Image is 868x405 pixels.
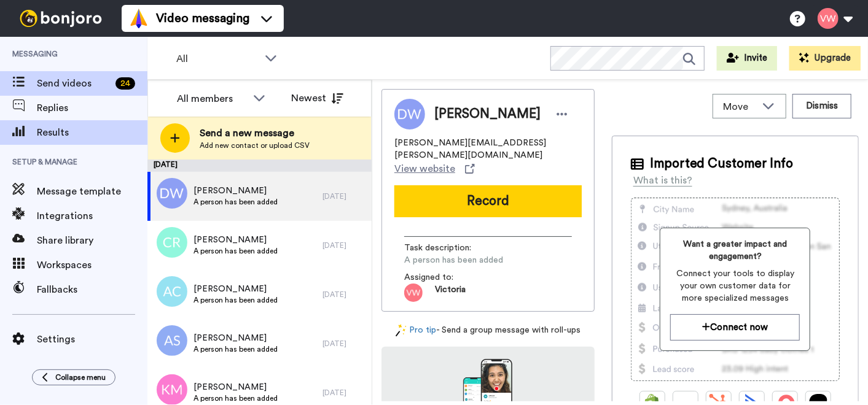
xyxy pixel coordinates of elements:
[177,91,247,106] div: All members
[434,105,541,123] span: [PERSON_NAME]
[157,276,187,307] img: ac.png
[37,101,147,115] span: Replies
[670,268,800,304] span: Connect your tools to display your own customer data for more specialized messages
[194,283,278,295] span: [PERSON_NAME]
[37,332,147,347] span: Settings
[394,99,425,129] img: Image of Dorothy Williams
[404,254,521,266] span: A person has been added
[282,86,353,110] button: Newest
[37,76,111,91] span: Send videos
[194,197,278,207] span: A person has been added
[435,283,466,302] span: Victoria
[32,369,115,385] button: Collapse menu
[194,295,278,305] span: A person has been added
[37,209,147,223] span: Integrations
[394,137,582,161] span: [PERSON_NAME][EMAIL_ADDRESS][PERSON_NAME][DOMAIN_NAME]
[394,161,475,176] a: View website
[323,241,366,250] div: [DATE]
[194,332,278,344] span: [PERSON_NAME]
[194,344,278,354] span: A person has been added
[157,374,187,405] img: km.png
[194,246,278,256] span: A person has been added
[157,178,187,209] img: dw.png
[194,381,278,393] span: [PERSON_NAME]
[37,233,147,248] span: Share library
[323,191,366,201] div: [DATE]
[37,184,147,199] span: Message template
[15,10,107,27] img: bj-logo-header-white.svg
[633,173,692,188] div: What is this?
[650,155,794,173] span: Imported Customer Info
[200,126,310,141] span: Send a new message
[396,324,436,337] a: Pro tip
[670,238,800,263] span: Want a greater impact and engagement?
[37,282,147,297] span: Fallbacks
[157,325,187,356] img: as.png
[394,185,582,217] button: Record
[717,46,777,71] button: Invite
[147,160,372,172] div: [DATE]
[404,271,490,283] span: Assigned to:
[792,94,851,118] button: Dismiss
[194,185,278,197] span: [PERSON_NAME]
[37,258,147,272] span: Workspaces
[670,314,800,341] button: Connect now
[115,77,135,90] div: 24
[723,99,756,114] span: Move
[157,227,187,258] img: cr.png
[394,161,455,176] span: View website
[404,283,423,302] img: vw.png
[55,372,106,382] span: Collapse menu
[194,393,278,403] span: A person has been added
[396,324,407,337] img: magic-wand.svg
[129,9,149,28] img: vm-color.svg
[323,339,366,349] div: [DATE]
[323,388,366,398] div: [DATE]
[323,290,366,299] div: [DATE]
[194,234,278,246] span: [PERSON_NAME]
[37,125,147,140] span: Results
[200,141,310,150] span: Add new contact or upload CSV
[789,46,861,71] button: Upgrade
[176,52,259,66] span: All
[404,242,490,254] span: Task description :
[381,324,595,337] div: - Send a group message with roll-ups
[156,10,249,27] span: Video messaging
